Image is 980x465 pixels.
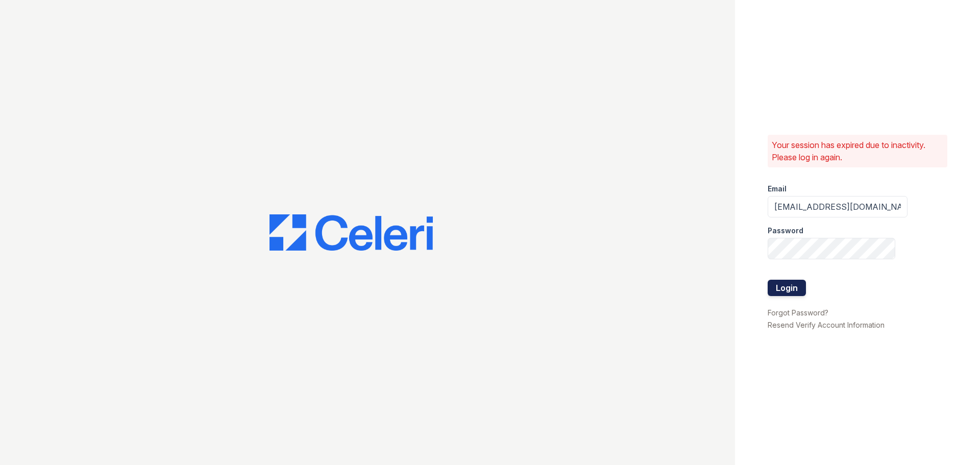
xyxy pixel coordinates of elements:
[269,214,433,251] img: CE_Logo_Blue-a8612792a0a2168367f1c8372b55b34899dd931a85d93a1a3d3e32e68fde9ad4.png
[768,321,885,329] a: Resend Verify Account Information
[768,308,828,317] a: Forgot Password?
[772,139,943,163] p: Your session has expired due to inactivity. Please log in again.
[768,226,803,236] label: Password
[768,280,806,296] button: Login
[768,184,787,194] label: Email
